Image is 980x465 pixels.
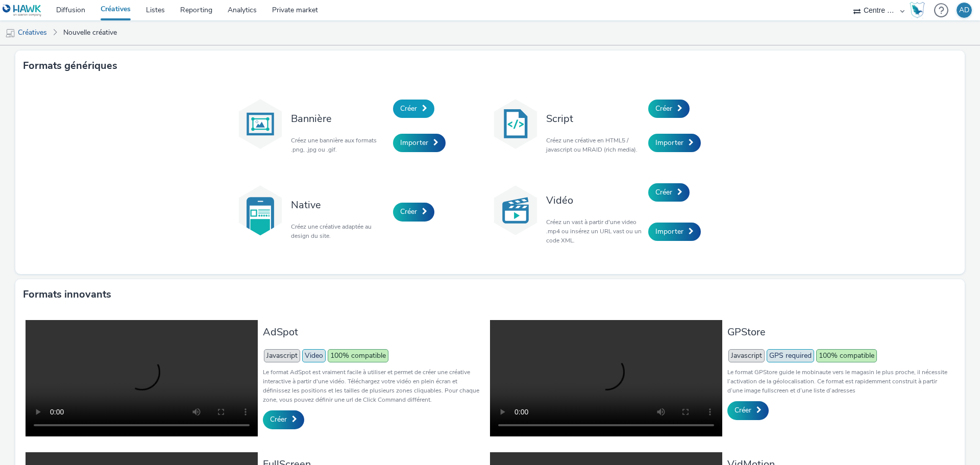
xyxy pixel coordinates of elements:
[393,134,446,152] a: Importer
[910,2,925,18] img: Hawk Academy
[546,112,643,126] h3: Script
[490,99,541,150] img: code.svg
[727,325,949,339] h3: GPStore
[727,368,949,395] p: Le format GPStore guide le mobinaute vers le magasin le plus proche, il nécessite l’activation de...
[910,2,929,18] a: Hawk Academy
[58,20,122,45] a: Nouvelle créative
[235,185,286,236] img: native.svg
[302,349,326,362] span: Video
[291,112,388,126] h3: Bannière
[490,185,541,236] img: video.svg
[3,4,42,17] img: undefined Logo
[263,368,485,404] p: Le format AdSpot est vraiment facile à utiliser et permet de créer une créative interactive à par...
[546,193,643,207] h3: Vidéo
[728,349,765,362] span: Javascript
[263,410,304,429] a: Créer
[291,222,388,240] p: Créez une créative adaptée au design du site.
[546,136,643,154] p: Créez une créative en HTML5 / javascript ou MRAID (rich media).
[655,104,672,113] span: Créer
[270,414,287,424] span: Créer
[546,217,643,245] p: Créez un vast à partir d'une video .mp4 ou insérez un URL vast ou un code XML.
[959,3,969,18] div: AD
[655,227,683,236] span: Importer
[734,405,751,415] span: Créer
[264,349,300,362] span: Javascript
[400,104,417,113] span: Créer
[648,223,701,241] a: Importer
[291,198,388,212] h3: Native
[400,138,428,148] span: Importer
[23,58,117,74] h3: Formats génériques
[263,325,485,339] h3: AdSpot
[727,401,769,420] a: Créer
[400,207,417,216] span: Créer
[655,138,683,148] span: Importer
[648,183,690,202] a: Créer
[393,203,434,221] a: Créer
[655,187,672,197] span: Créer
[5,28,15,38] img: mobile
[393,100,434,118] a: Créer
[648,134,701,152] a: Importer
[23,287,111,302] h3: Formats innovants
[816,349,877,362] span: 100% compatible
[767,349,814,362] span: GPS required
[328,349,388,362] span: 100% compatible
[648,100,690,118] a: Créer
[291,136,388,154] p: Créez une bannière aux formats .png, .jpg ou .gif.
[235,99,286,150] img: banner.svg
